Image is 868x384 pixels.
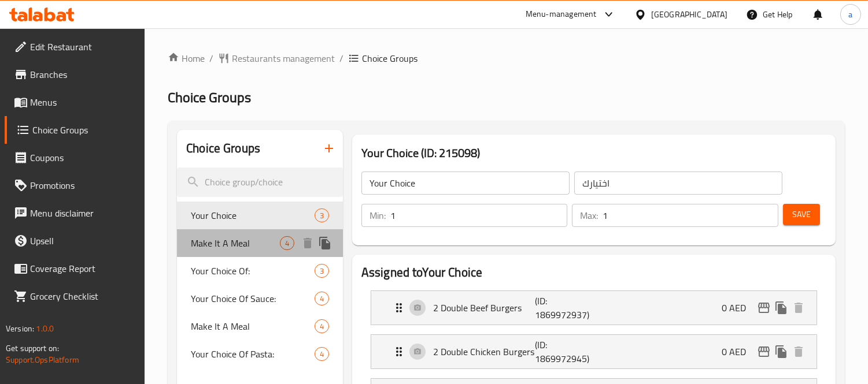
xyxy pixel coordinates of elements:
div: Your Choice3 [177,202,343,229]
div: Your Choice Of Pasta:4 [177,340,343,368]
span: Choice Groups [362,51,418,65]
button: Save [783,204,820,225]
div: Choices [315,264,329,278]
span: Make It A Meal [191,319,315,333]
button: delete [790,299,807,316]
span: 3 [315,266,328,277]
button: edit [755,299,773,316]
h3: Your Choice (ID: 215098) [361,144,826,162]
span: Choice Groups [32,123,136,137]
span: Your Choice Of Pasta: [191,347,315,361]
p: 2 Double Beef Burgers [433,301,535,315]
a: Coverage Report [5,255,145,282]
li: / [209,51,213,65]
span: Promotions [30,178,136,192]
a: Branches [5,61,145,88]
a: Choice Groups [5,116,145,144]
span: Your Choice Of Sauce: [191,292,315,305]
li: Expand [361,330,826,374]
span: Upsell [30,234,136,248]
a: Edit Restaurant [5,33,145,61]
h2: Choice Groups [186,140,260,157]
div: Your Choice Of:3 [177,257,343,285]
span: Choice Groups [168,84,251,110]
div: Expand [371,291,817,325]
div: Choices [315,319,329,333]
button: duplicate [316,234,334,252]
input: search [177,167,343,197]
span: Branches [30,68,136,81]
span: Restaurants management [232,51,335,65]
span: 3 [315,210,328,221]
a: Grocery Checklist [5,282,145,310]
span: a [848,8,852,21]
span: 4 [315,321,328,332]
div: Choices [280,236,294,250]
button: duplicate [773,299,790,316]
li: / [339,51,343,65]
span: 1.0.0 [36,321,54,336]
span: Menus [30,95,136,109]
span: Coverage Report [30,262,136,275]
button: edit [755,343,773,360]
div: Choices [315,292,329,305]
span: Make It A Meal [191,236,280,250]
li: Expand [361,286,826,330]
nav: breadcrumb [168,51,845,65]
a: Menus [5,88,145,116]
div: Make It A Meal4 [177,312,343,340]
a: Upsell [5,227,145,255]
h2: Assigned to Your Choice [361,264,826,281]
a: Restaurants management [218,51,335,65]
span: 4 [280,238,294,249]
a: Promotions [5,172,145,199]
div: Make It A Meal4deleteduplicate [177,229,343,257]
p: (ID: 1869972945) [535,338,603,366]
span: Save [792,207,811,222]
a: Coupons [5,144,145,172]
a: Support.OpsPlatform [6,352,79,367]
button: delete [299,234,316,252]
p: 0 AED [722,301,755,315]
p: 0 AED [722,345,755,359]
p: Min: [370,208,386,222]
button: delete [790,343,807,360]
div: Menu-management [526,8,597,21]
span: Coupons [30,151,136,165]
span: Grocery Checklist [30,289,136,303]
div: [GEOGRAPHIC_DATA] [651,8,727,21]
span: 4 [315,293,328,304]
button: duplicate [773,343,790,360]
span: Get support on: [6,341,59,356]
a: Home [168,51,205,65]
div: Expand [371,335,817,368]
span: Version: [6,321,34,336]
span: Your Choice [191,208,315,222]
a: Menu disclaimer [5,199,145,227]
p: 2 Double Chicken Burgers [433,345,535,359]
span: 4 [315,349,328,360]
div: Your Choice Of Sauce:4 [177,285,343,312]
div: Choices [315,347,329,361]
p: (ID: 1869972937) [535,294,603,322]
span: Your Choice Of: [191,264,315,278]
p: Max: [580,208,598,222]
span: Edit Restaurant [30,40,136,54]
span: Menu disclaimer [30,206,136,220]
